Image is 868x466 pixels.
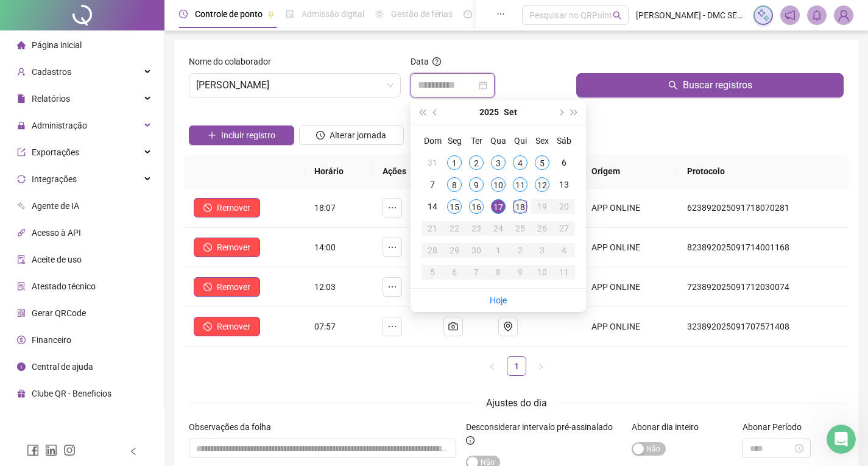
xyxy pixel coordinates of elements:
div: 21 [425,221,440,236]
span: plus [208,131,216,139]
td: 2025-09-05 [531,152,553,174]
span: Data [411,57,429,66]
span: clock-circle [316,131,325,139]
button: next-year [554,100,567,124]
td: 2025-09-06 [553,152,575,174]
td: 823892025091714001168 [677,228,849,267]
td: 2025-09-30 [465,239,487,261]
span: file [17,94,26,103]
td: APP ONLINE [582,307,677,347]
span: Relatórios [32,94,70,104]
span: clock-circle [179,10,188,18]
span: search [613,11,622,20]
td: 2025-10-07 [465,261,487,283]
button: Remover [194,198,260,217]
span: home [17,41,26,49]
td: 2025-10-10 [531,261,553,283]
td: 2025-09-24 [487,217,509,239]
span: search [668,80,678,90]
span: stop [203,322,212,331]
div: 11 [557,265,571,280]
span: Incluir registro [221,129,275,142]
span: Acesso à API [32,228,81,238]
div: 26 [535,221,549,236]
img: 1622 [834,6,853,24]
span: gift [17,389,26,398]
span: facebook [27,444,39,456]
button: super-prev-year [415,100,429,124]
span: Clube QR - Beneficios [32,389,111,398]
div: 23 [469,221,484,236]
span: Remover [217,280,250,294]
label: Observações da folha [189,420,279,434]
button: month panel [504,100,517,124]
span: Agente de IA [32,201,79,211]
img: sparkle-icon.fc2bf0ac1784a2077858766a79e2daf3.svg [757,9,770,22]
td: 2025-09-22 [443,217,465,239]
td: 2025-09-19 [531,196,553,217]
span: 14:00 [314,242,336,252]
label: Abonar Período [743,420,810,434]
span: lock [17,121,26,130]
span: linkedin [45,444,57,456]
div: 16 [469,199,484,214]
div: 5 [425,265,440,280]
span: sun [375,10,384,18]
td: 2025-08-31 [422,152,443,174]
div: 4 [557,243,571,258]
td: 2025-09-20 [553,196,575,217]
div: 28 [425,243,440,258]
label: Nome do colaborador [189,55,279,68]
div: 15 [447,199,462,214]
div: 20 [557,199,571,214]
div: 7 [425,177,440,192]
span: 12:03 [314,282,336,292]
td: 2025-09-13 [553,174,575,196]
span: left [129,447,138,456]
td: 2025-10-08 [487,261,509,283]
button: left [482,356,502,376]
span: 07:57 [314,322,336,331]
span: Remover [217,201,250,214]
th: Sex [531,130,553,152]
a: Alterar jornada [299,132,404,141]
div: 1 [491,243,506,258]
button: Alterar jornada [299,125,404,145]
td: 2025-09-07 [422,174,443,196]
span: Gerar QRCode [32,308,86,318]
td: 2025-09-18 [509,196,531,217]
button: Remover [194,277,260,297]
td: APP ONLINE [582,188,677,228]
button: Buscar registros [576,73,844,97]
div: 27 [557,221,571,236]
span: pushpin [267,11,275,18]
th: Origem [582,155,677,188]
div: 25 [513,221,528,236]
div: 4 [513,155,528,170]
span: ellipsis [496,10,505,18]
span: Remover [217,241,250,254]
td: 2025-09-28 [422,239,443,261]
td: 2025-09-04 [509,152,531,174]
th: Seg [443,130,465,152]
span: left [489,363,496,370]
div: 24 [491,221,506,236]
div: 8 [447,177,462,192]
div: 31 [425,155,440,170]
div: 8 [491,265,506,280]
td: 2025-09-26 [531,217,553,239]
div: 12 [535,177,549,192]
span: [PERSON_NAME] - DMC SERVICOS DE INFORMATICA LTDA [636,9,746,22]
td: 2025-09-11 [509,174,531,196]
iframe: Intercom live chat [827,425,856,454]
td: 2025-09-23 [465,217,487,239]
li: 1 [507,356,526,376]
button: Remover [194,317,260,336]
span: dashboard [464,10,472,18]
span: dollar [17,336,26,344]
span: notification [785,10,796,21]
td: 2025-10-09 [509,261,531,283]
span: Ajustes do dia [486,397,547,409]
span: Alterar jornada [330,129,386,142]
td: 2025-09-17 [487,196,509,217]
